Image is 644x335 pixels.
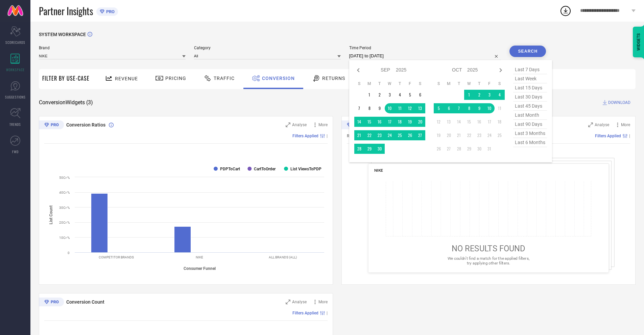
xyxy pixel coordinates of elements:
[184,266,216,271] tspan: Consumer Funnel
[9,122,21,127] span: TRENDS
[415,103,425,113] td: Sat Sep 13 2025
[454,117,464,127] td: Tue Oct 14 2025
[341,120,366,131] div: Premium
[354,103,364,113] td: Sun Sep 07 2025
[49,205,53,224] tspan: List Count
[448,256,529,265] span: We couldn’t find a match for the applied filters, try applying other filters.
[513,111,547,120] span: last month
[292,311,318,315] span: Filters Applied
[405,130,415,140] td: Fri Sep 26 2025
[474,103,484,113] td: Thu Oct 09 2025
[484,90,495,100] td: Fri Oct 03 2025
[375,90,385,100] td: Tue Sep 02 2025
[59,236,70,240] text: 10Cr %
[405,90,415,100] td: Fri Sep 05 2025
[395,117,405,127] td: Thu Sep 18 2025
[495,117,505,127] td: Sat Oct 18 2025
[364,144,375,154] td: Mon Sep 29 2025
[621,122,630,127] span: More
[495,90,505,100] td: Sat Oct 04 2025
[395,81,405,86] th: Thursday
[327,311,328,315] span: |
[220,167,240,171] text: PDPToCart
[484,144,495,154] td: Fri Oct 31 2025
[434,130,444,140] td: Sun Oct 19 2025
[434,103,444,113] td: Sun Oct 05 2025
[474,81,484,86] th: Thursday
[6,67,25,72] span: WORKSPACE
[364,90,375,100] td: Mon Sep 01 2025
[364,117,375,127] td: Mon Sep 15 2025
[375,130,385,140] td: Tue Sep 23 2025
[464,130,474,140] td: Wed Oct 22 2025
[395,130,405,140] td: Thu Sep 25 2025
[42,74,90,82] span: Filter By Use-Case
[375,144,385,154] td: Tue Sep 30 2025
[286,122,290,127] svg: Zoom
[165,76,186,81] span: Pricing
[104,9,115,14] span: PRO
[194,46,341,50] span: Category
[39,120,64,131] div: Premium
[269,255,297,259] text: ALL BRANDS (ALL)
[12,149,19,154] span: FWD
[66,299,104,305] span: Conversion Count
[354,66,362,74] div: Previous month
[286,300,290,304] svg: Zoom
[454,103,464,113] td: Tue Oct 07 2025
[59,191,70,194] text: 40Cr %
[434,117,444,127] td: Sun Oct 12 2025
[595,134,621,138] span: Filters Applied
[292,122,307,127] span: Analyse
[464,144,474,154] td: Wed Oct 29 2025
[513,65,547,74] span: last 7 days
[415,117,425,127] td: Sat Sep 20 2025
[327,134,328,138] span: |
[513,120,547,129] span: last 90 days
[513,138,547,147] span: last 6 months
[484,103,495,113] td: Fri Oct 10 2025
[354,130,364,140] td: Sun Sep 21 2025
[375,81,385,86] th: Tuesday
[474,144,484,154] td: Thu Oct 30 2025
[385,90,395,100] td: Wed Sep 03 2025
[322,76,345,81] span: Returns
[464,81,474,86] th: Wednesday
[385,81,395,86] th: Wednesday
[292,134,318,138] span: Filters Applied
[262,76,295,81] span: Conversion
[59,176,70,179] text: 50Cr %
[364,130,375,140] td: Mon Sep 22 2025
[497,66,505,74] div: Next month
[374,168,383,173] span: NIKE
[354,144,364,154] td: Sun Sep 28 2025
[364,81,375,86] th: Monday
[513,102,547,111] span: last 45 days
[39,46,186,50] span: Brand
[484,130,495,140] td: Fri Oct 24 2025
[474,130,484,140] td: Thu Oct 23 2025
[464,103,474,113] td: Wed Oct 08 2025
[444,130,454,140] td: Mon Oct 20 2025
[434,144,444,154] td: Sun Oct 26 2025
[513,129,547,138] span: last 3 months
[405,81,415,86] th: Friday
[115,76,138,81] span: Revenue
[364,103,375,113] td: Mon Sep 08 2025
[484,117,495,127] td: Fri Oct 17 2025
[495,130,505,140] td: Sat Oct 25 2025
[452,244,525,253] span: NO RESULTS FOUND
[454,144,464,154] td: Tue Oct 28 2025
[39,32,86,37] span: SYSTEM WORKSPACE
[588,122,593,127] svg: Zoom
[444,103,454,113] td: Mon Oct 06 2025
[513,83,547,92] span: last 15 days
[347,134,380,138] span: Revenue (% share)
[495,81,505,86] th: Saturday
[454,130,464,140] td: Tue Oct 21 2025
[629,134,630,138] span: |
[385,103,395,113] td: Wed Sep 10 2025
[59,206,70,210] text: 30Cr %
[405,117,415,127] td: Fri Sep 19 2025
[5,94,26,100] span: SUGGESTIONS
